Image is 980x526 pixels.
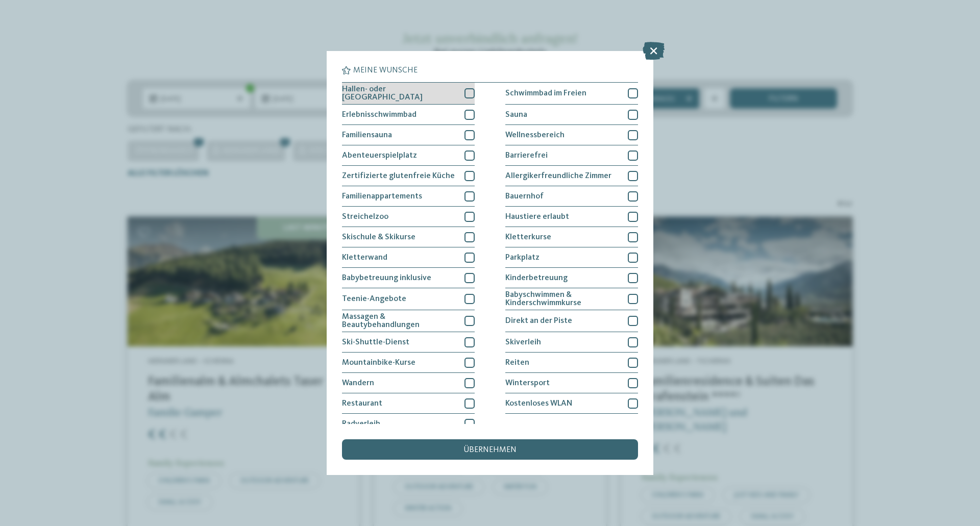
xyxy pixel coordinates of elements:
span: Babyschwimmen & Kinderschwimmkurse [505,291,620,307]
span: Sauna [505,111,527,119]
span: Wandern [342,379,374,387]
span: Parkplatz [505,254,540,262]
span: Kostenloses WLAN [505,399,572,408]
span: Kinderbetreuung [505,274,568,282]
span: Haustiere erlaubt [505,213,569,221]
span: Wellnessbereich [505,131,565,139]
span: Meine Wünsche [353,66,418,74]
span: Erlebnisschwimmbad [342,111,416,119]
span: Babybetreuung inklusive [342,274,431,282]
span: Mountainbike-Kurse [342,359,415,367]
span: Abenteuerspielplatz [342,152,417,160]
span: Kletterkurse [505,233,551,241]
span: Skischule & Skikurse [342,233,415,241]
span: Zertifizierte glutenfreie Küche [342,172,455,180]
span: übernehmen [463,446,517,454]
span: Wintersport [505,379,550,387]
span: Hallen- oder [GEOGRAPHIC_DATA] [342,85,457,102]
span: Bauernhof [505,192,544,201]
span: Familienappartements [342,192,422,201]
span: Allergikerfreundliche Zimmer [505,172,611,180]
span: Restaurant [342,399,382,408]
span: Familiensauna [342,131,392,139]
span: Ski-Shuttle-Dienst [342,338,409,346]
span: Direkt an der Piste [505,317,572,325]
span: Streichelzoo [342,213,388,221]
span: Radverleih [342,420,380,428]
span: Skiverleih [505,338,541,346]
span: Reiten [505,359,529,367]
span: Schwimmbad im Freien [505,89,586,97]
span: Massagen & Beautybehandlungen [342,313,457,329]
span: Kletterwand [342,254,387,262]
span: Teenie-Angebote [342,295,406,303]
span: Barrierefrei [505,152,548,160]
